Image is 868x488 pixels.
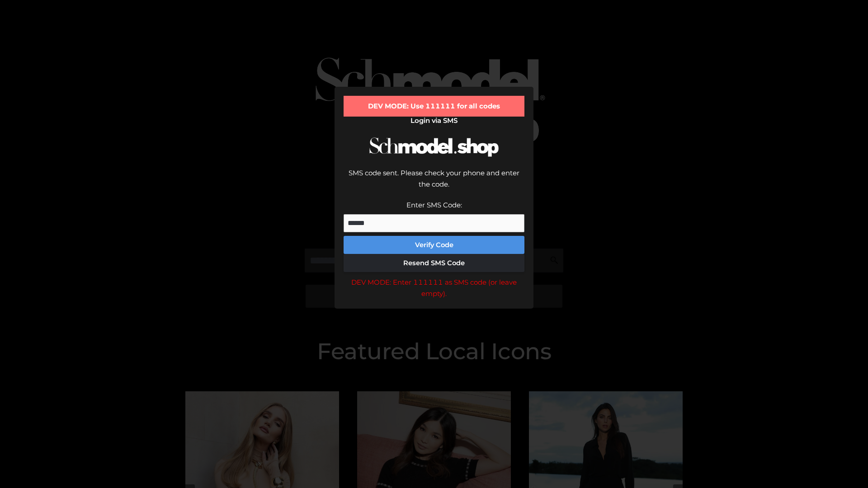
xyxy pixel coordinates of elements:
label: Enter SMS Code: [406,201,462,209]
div: DEV MODE: Enter 111111 as SMS code (or leave empty). [344,277,524,300]
h2: Login via SMS [344,117,524,125]
div: DEV MODE: Use 111111 for all codes [344,96,524,117]
img: Schmodel Logo [366,129,502,165]
button: Resend SMS Code [344,254,524,272]
button: Verify Code [344,236,524,254]
div: SMS code sent. Please check your phone and enter the code. [344,167,524,199]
